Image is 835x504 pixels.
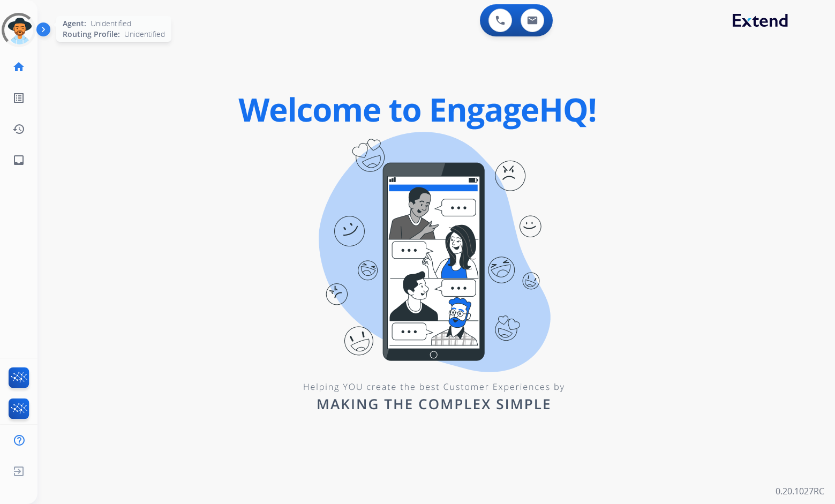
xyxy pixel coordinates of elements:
[776,485,824,498] p: 0.20.1027RC
[12,92,25,104] mat-icon: list_alt
[63,18,86,29] span: Agent:
[12,154,25,167] mat-icon: inbox
[124,29,165,40] span: Unidentified
[12,123,25,136] mat-icon: history
[91,18,131,29] span: Unidentified
[12,61,25,73] mat-icon: home
[63,29,120,40] span: Routing Profile:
